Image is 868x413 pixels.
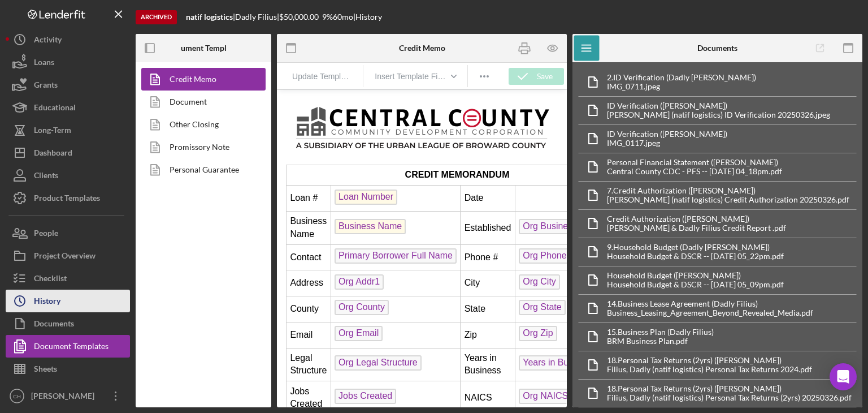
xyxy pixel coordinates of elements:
td: NAICS [184,291,238,325]
button: Sheets [6,358,130,380]
div: Personal Financial Statement ([PERSON_NAME]) [607,158,782,167]
div: History [34,290,60,315]
div: Archived [136,10,177,24]
td: Zip [184,232,238,258]
div: IMG_0117.jpeg [607,139,727,148]
button: Reset the template to the current product template value [288,68,356,84]
div: 14. Business Lease Agreement (Dadly Filius) [607,299,813,308]
span: Org Legal Structure [58,265,145,281]
td: Legal Structure [10,258,54,291]
div: Long-Term [34,119,71,144]
a: Promissory Note [141,136,260,158]
button: Clients [6,164,130,187]
td: Email [10,232,54,258]
b: Document Templates [167,44,241,53]
td: Business Name [10,121,54,154]
div: 2. ID Verification (Dadly [PERSON_NAME]) [607,73,756,82]
div: Clients [34,164,58,190]
div: Household Budget & DSCR -- [DATE] 05_22pm.pdf [607,252,784,261]
div: 15. Business Plan (Dadly Filius) [607,328,714,337]
button: Dashboard [6,141,130,164]
span: Org County [58,210,112,225]
div: Checklist [34,267,67,292]
button: Documents [6,312,130,335]
span: Org Zip [242,236,280,251]
div: BRM Business Plan.pdf [607,337,714,346]
td: Jobs Created [10,291,54,325]
div: Dadly Filius | [235,12,279,21]
span: Loan Number [58,100,120,115]
span: Org Addr1 [58,184,107,200]
b: natif logistics [186,12,233,21]
div: Central County CDC - PFS -- [DATE] 04_18pm.pdf [607,167,782,176]
div: [PERSON_NAME] (natif logistics) Credit Authorization 20250326.pdf [607,195,849,204]
span: Org Email [58,236,106,251]
div: [PERSON_NAME] & Dadly Filius Credit Report .pdf [607,223,786,233]
td: State [184,206,238,233]
div: Product Templates [34,187,100,212]
button: Product Templates [6,187,130,209]
td: County [10,206,54,233]
div: ID Verification ([PERSON_NAME]) [607,130,727,139]
span: Update Template [292,72,351,81]
a: Document Templates [6,335,130,358]
button: Educational [6,96,130,119]
div: 18. Personal Tax Returns (2yrs) ([PERSON_NAME]) [607,384,852,393]
a: History [6,290,130,312]
button: Reveal or hide additional toolbar items [475,68,494,84]
td: Phone # [184,154,238,180]
div: Household Budget & DSCR -- [DATE] 05_09pm.pdf [607,280,784,289]
div: $50,000.00 [279,12,322,21]
a: Credit Memo [141,68,260,91]
td: Contact [10,154,54,180]
div: Activity [34,28,62,54]
div: 9 % [322,12,333,21]
strong: CREDIT MEMORANDUM [128,80,233,89]
div: Filius, Dadly (natif logistics) Personal Tax Returns 2024.pdf [607,365,812,374]
a: Checklist [6,267,130,290]
div: 7. Credit Authorization ([PERSON_NAME]) [607,186,849,195]
button: Grants [6,74,130,96]
span: Primary Borrower Full Name [58,158,180,174]
td: Established [184,121,238,154]
div: Project Overview [34,244,96,270]
b: Credit Memo [399,44,445,53]
div: 18. Personal Tax Returns (2yrs) ([PERSON_NAME]) [607,356,812,365]
b: Documents [697,44,737,53]
span: Jobs Created [58,299,119,314]
td: Years in Business [184,258,238,291]
button: People [6,222,130,244]
span: Org Phone [242,158,293,174]
span: Org State [242,210,288,225]
div: | [186,12,235,21]
div: 9. Household Budget (Dadly [PERSON_NAME]) [607,243,784,252]
span: Business Name [58,129,129,144]
div: [PERSON_NAME] (natif logistics) ID Verification 20250326.jpeg [607,110,830,119]
span: Org Business Start Date [242,129,348,144]
div: IMG_0711.jpeg [607,82,756,91]
div: Documents [34,312,74,338]
button: Project Overview [6,244,130,267]
div: Loans [34,51,54,76]
div: Sheets [34,358,57,383]
div: 60 mo [333,12,353,21]
button: Long-Term [6,119,130,141]
div: Open Intercom Messenger [830,363,857,390]
div: Educational [34,96,76,122]
div: People [34,222,58,247]
div: Business_Leasing_Agreement_Beyond_Revealed_Media.pdf [607,308,813,317]
a: Document [141,91,260,113]
button: Loans [6,51,130,74]
div: Grants [34,74,58,99]
div: Dashboard [34,141,72,167]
